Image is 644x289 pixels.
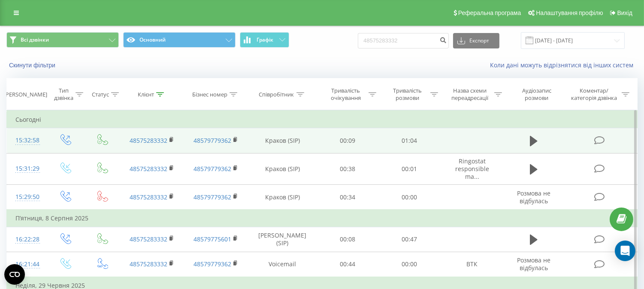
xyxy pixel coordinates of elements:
td: 00:01 [378,153,440,185]
button: Експорт [453,33,499,48]
button: Графік [240,32,289,48]
td: 00:00 [378,252,440,277]
td: 00:47 [378,227,440,252]
button: Основний [123,32,236,48]
a: 48575283332 [130,193,167,201]
td: Краков (SIP) [248,153,317,185]
div: Бізнес номер [192,91,227,98]
button: Скинути фільтри [6,61,60,69]
input: Пошук за номером [358,33,449,48]
div: Тривалість очікування [325,87,367,102]
a: 48579779362 [194,165,231,173]
span: Реферальна програма [458,9,521,16]
span: Ringostat responsible ma... [455,157,489,181]
td: 00:38 [317,153,379,185]
div: Open Intercom Messenger [615,241,635,261]
span: Розмова не відбулась [517,256,550,272]
span: Всі дзвінки [21,36,49,43]
span: Вихід [617,9,632,16]
td: [PERSON_NAME] (SIP) [248,227,317,252]
td: П’ятниця, 8 Серпня 2025 [7,210,638,227]
span: Налаштування профілю [536,9,603,16]
div: Тривалість розмови [386,87,428,102]
span: Графік [257,37,273,43]
div: 15:29:50 [15,189,37,205]
a: 48575283332 [130,136,167,144]
td: 00:00 [378,185,440,210]
td: 00:34 [317,185,379,210]
div: Співробітник [259,91,294,98]
td: ВТК [440,252,504,277]
a: 48579779362 [194,136,231,144]
a: 48575283332 [130,260,167,268]
div: Клієнт [138,91,154,98]
div: 15:32:58 [15,132,37,149]
td: Краков (SIP) [248,185,317,210]
div: Коментар/категорія дзвінка [569,87,620,102]
a: 48579779362 [194,193,231,201]
div: Статус [92,91,109,98]
td: Сьогодні [7,111,638,128]
span: Розмова не відбулась [517,189,550,205]
td: Voicemail [248,252,317,277]
div: [PERSON_NAME] [4,91,47,98]
td: Краков (SIP) [248,128,317,153]
div: Назва схеми переадресації [448,87,492,102]
a: 48579775601 [194,235,231,243]
td: 01:04 [378,128,440,153]
a: 48579779362 [194,260,231,268]
a: Коли дані можуть відрізнятися вiд інших систем [490,61,638,69]
div: 15:31:29 [15,160,37,177]
td: 00:08 [317,227,379,252]
div: 16:22:28 [15,231,37,248]
div: Тип дзвінка [54,87,73,102]
td: 00:09 [317,128,379,153]
button: Всі дзвінки [6,32,119,48]
a: 48575283332 [130,165,167,173]
td: 00:44 [317,252,379,277]
button: Open CMP widget [4,264,25,285]
div: Аудіозапис розмови [512,87,561,102]
a: 48575283332 [130,235,167,243]
div: 16:21:44 [15,256,37,273]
